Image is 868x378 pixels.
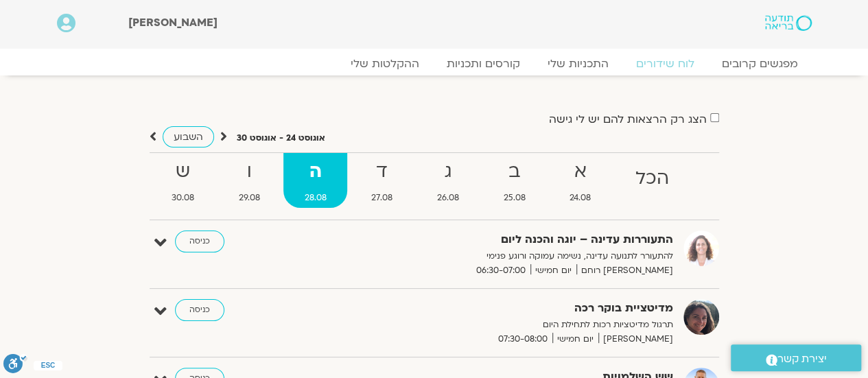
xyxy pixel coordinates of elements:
span: יום חמישי [552,332,598,346]
strong: ג [416,156,480,187]
strong: ש [151,156,215,187]
strong: הכל [615,163,690,194]
span: יום חמישי [530,263,576,278]
strong: מדיטציית בוקר רכה [337,299,673,318]
span: 25.08 [482,191,546,205]
p: להתעורר לתנועה עדינה, נשימה עמוקה ורוגע פנימי [337,249,673,263]
span: 27.08 [350,191,413,205]
span: 30.08 [151,191,215,205]
a: כניסה [175,231,224,252]
a: מפגשים קרובים [708,57,812,71]
strong: התעוררות עדינה – יוגה והכנה ליום [337,231,673,249]
a: א24.08 [549,153,612,208]
span: 24.08 [549,191,612,205]
label: הצג רק הרצאות להם יש לי גישה [549,113,707,126]
strong: ה [283,156,347,187]
span: 06:30-07:00 [471,263,530,278]
p: אוגוסט 24 - אוגוסט 30 [237,131,325,145]
a: יצירת קשר [731,344,861,371]
a: ה28.08 [283,153,347,208]
a: ד27.08 [350,153,413,208]
span: יצירת קשר [777,350,827,368]
a: כניסה [175,299,224,321]
a: קורסים ותכניות [433,57,534,71]
span: 29.08 [218,191,281,205]
a: ש30.08 [151,153,215,208]
a: ב25.08 [482,153,546,208]
a: ההקלטות שלי [337,57,433,71]
a: ג26.08 [416,153,480,208]
strong: ד [350,156,413,187]
a: לוח שידורים [622,57,708,71]
p: תרגול מדיטציות רכות לתחילת היום [337,318,673,332]
span: [PERSON_NAME] [598,332,673,346]
a: השבוע [163,126,214,147]
a: התכניות שלי [534,57,622,71]
nav: Menu [57,57,812,71]
span: 26.08 [416,191,480,205]
span: [PERSON_NAME] רוחם [576,263,673,278]
span: השבוע [174,130,203,143]
span: 28.08 [283,191,347,205]
span: 07:30-08:00 [493,332,552,346]
span: [PERSON_NAME] [128,15,218,30]
strong: א [549,156,612,187]
strong: ב [482,156,546,187]
strong: ו [218,156,281,187]
a: ו29.08 [218,153,281,208]
a: הכל [615,153,690,208]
